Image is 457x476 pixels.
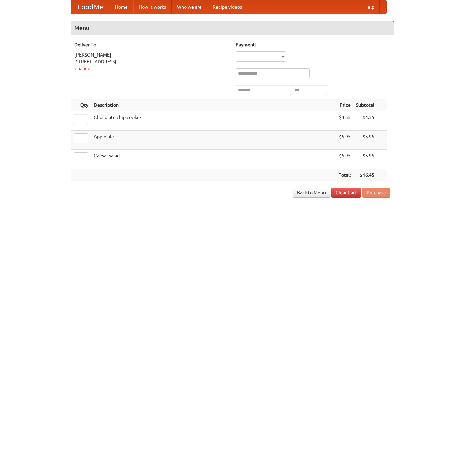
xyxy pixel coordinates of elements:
[71,0,110,14] a: FoodMe
[353,111,377,131] td: $4.55
[359,0,380,14] a: Help
[353,150,377,169] td: $5.95
[172,0,207,14] a: Who we are
[91,99,336,111] th: Description
[336,169,353,181] th: Total:
[74,41,229,48] h5: Deliver To:
[71,21,394,35] h4: Menu
[74,51,229,58] div: [PERSON_NAME]
[74,66,90,71] a: Change
[331,188,361,198] a: Clear Cart
[91,111,336,131] td: Chocolate chip cookie
[91,131,336,150] td: Apple pie
[207,0,247,14] a: Recipe videos
[293,188,330,198] a: Back to Menu
[336,99,353,111] th: Price
[236,41,390,48] h5: Payment:
[362,188,390,198] button: Purchase
[336,150,353,169] td: $5.95
[353,99,377,111] th: Subtotal
[91,150,336,169] td: Caesar salad
[336,111,353,131] td: $4.55
[133,0,172,14] a: How it works
[71,99,91,111] th: Qty
[74,58,229,65] div: [STREET_ADDRESS]
[336,131,353,150] td: $5.95
[353,131,377,150] td: $5.95
[353,169,377,181] th: $16.45
[110,0,133,14] a: Home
